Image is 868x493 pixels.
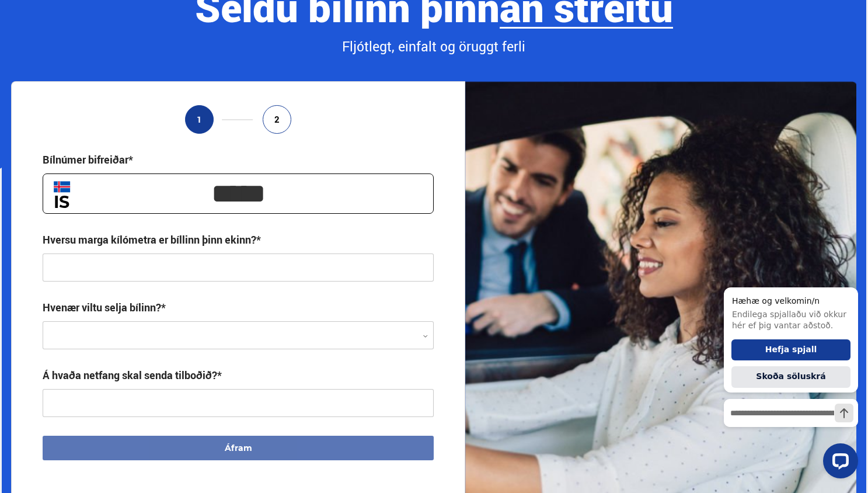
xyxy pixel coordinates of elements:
[714,266,863,488] iframe: LiveChat chat widget
[274,114,280,124] span: 2
[43,300,166,314] label: Hvenær viltu selja bílinn?*
[197,114,202,124] span: 1
[43,368,222,382] div: Á hvaða netfang skal senda tilboðið?*
[43,152,133,166] div: Bílnúmer bifreiðar*
[43,436,434,460] button: Áfram
[43,232,261,246] div: Hversu marga kílómetra er bíllinn þinn ekinn?*
[11,37,856,57] div: Fljótlegt, einfalt og öruggt ferli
